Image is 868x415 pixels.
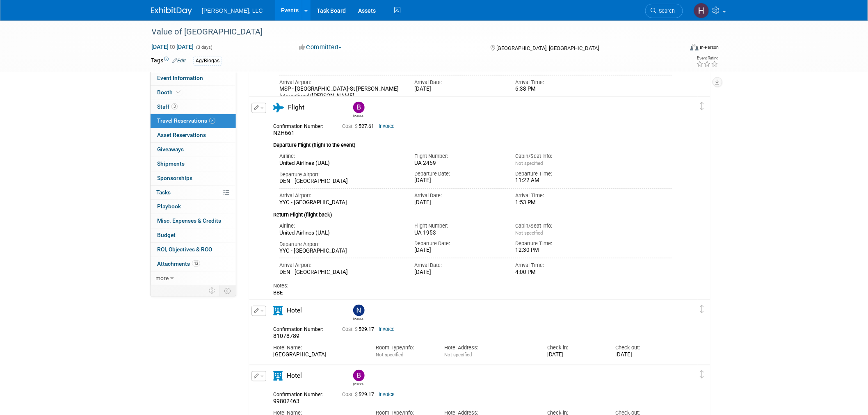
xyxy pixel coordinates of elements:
i: Flight [273,103,284,112]
img: Nate Closner [353,305,365,316]
div: Brittany Bergeron [353,381,363,386]
span: Booth [157,89,182,96]
span: (3 days) [195,45,212,50]
span: Not specified [444,352,472,358]
span: Playbook [157,203,181,210]
span: Cost: $ [342,392,359,397]
a: Invoice [379,123,395,129]
div: UA 1953 [414,230,503,237]
div: Arrival Date: [414,192,503,199]
i: Booth reservation complete [176,90,180,94]
div: Arrival Airport: [279,79,402,86]
span: Hotel [287,372,302,379]
img: Brittany Bergeron [353,102,365,113]
span: 529.17 [342,392,377,397]
a: Staff3 [151,100,236,114]
div: Arrival Date: [414,79,503,86]
td: Toggle Event Tabs [219,285,236,296]
div: Departure Time: [516,240,605,247]
a: Edit [172,58,186,64]
a: Misc. Expenses & Credits [151,214,236,228]
div: Confirmation Number: [273,324,330,333]
span: Event Information [157,75,203,81]
div: Confirmation Number: [273,389,330,398]
div: Nate Closner [351,305,365,321]
a: ROI, Objectives & ROO [151,243,236,257]
span: Cost: $ [342,123,359,129]
span: Asset Reservations [157,132,206,138]
div: [DATE] [414,199,503,206]
div: Return Flight (flight back) [273,206,672,219]
div: 11:22 AM [516,177,605,184]
div: Brittany Bergeron [351,370,365,386]
div: UA 2459 [414,160,503,167]
div: Arrival Date: [414,262,503,269]
a: more [151,271,236,285]
div: Cabin/Seat Info: [516,222,605,230]
div: Ag/Biogas [193,57,222,65]
span: ROI, Objectives & ROO [157,246,212,253]
span: N2H661 [273,130,295,136]
div: [DATE] [547,351,603,358]
div: DEN - [GEOGRAPHIC_DATA] [279,269,402,276]
span: 527.61 [342,123,377,129]
div: Hotel Address: [444,344,535,351]
td: Tags [151,56,186,66]
div: Hotel Name: [273,344,363,351]
div: United Airlines (UAL) [279,230,402,237]
div: Airline: [279,222,402,230]
div: [DATE] [414,86,503,93]
i: Hotel [273,306,283,315]
span: Shipments [157,160,185,167]
div: Brittany Bergeron [351,102,365,118]
span: Not specified [516,230,543,236]
a: Budget [151,228,236,242]
div: Check-out: [616,344,672,351]
img: ExhibitDay [151,7,192,15]
span: Sponsorships [157,175,192,181]
a: Playbook [151,200,236,214]
a: Giveaways [151,143,236,157]
div: Departure Flight (flight to the event) [273,137,672,149]
a: Sponsorships [151,171,236,185]
span: 3 [171,103,178,109]
a: Booth [151,86,236,100]
div: Departure Time: [516,170,605,178]
a: Asset Reservations [151,128,236,142]
div: Brittany Bergeron [353,113,363,118]
div: Arrival Airport: [279,262,402,269]
span: Attachments [157,260,200,267]
div: Departure Airport: [279,171,402,178]
div: 4:00 PM [516,269,605,276]
span: Not specified [516,160,543,166]
span: Cost: $ [342,326,359,332]
i: Click and drag to move item [700,305,704,313]
span: [DATE] [DATE] [151,43,194,50]
a: Invoice [379,326,395,332]
span: Hotel [287,307,302,314]
img: Hannah Mulholland [694,3,709,18]
span: Giveaways [157,146,184,153]
div: Event Format [635,43,719,55]
div: [GEOGRAPHIC_DATA] [273,351,363,358]
img: Brittany Bergeron [353,370,365,381]
span: Budget [157,232,176,238]
div: BBE [273,290,672,296]
div: Check-in: [547,344,603,351]
div: United Airlines (UAL) [279,160,402,167]
span: to [169,43,176,50]
div: Notes: [273,282,672,290]
span: more [155,275,169,281]
div: Departure Date: [414,240,503,247]
span: Not specified [376,352,403,358]
div: Room Type/Info: [376,344,432,351]
div: 1:53 PM [516,199,605,206]
i: Click and drag to move item [700,102,704,110]
a: Event Information [151,71,236,85]
span: Staff [157,103,178,110]
span: 13 [192,260,200,267]
div: Nate Closner [353,316,363,321]
div: Arrival Time: [516,79,605,86]
div: DEN - [GEOGRAPHIC_DATA] [279,178,402,185]
div: Flight Number: [414,222,503,230]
